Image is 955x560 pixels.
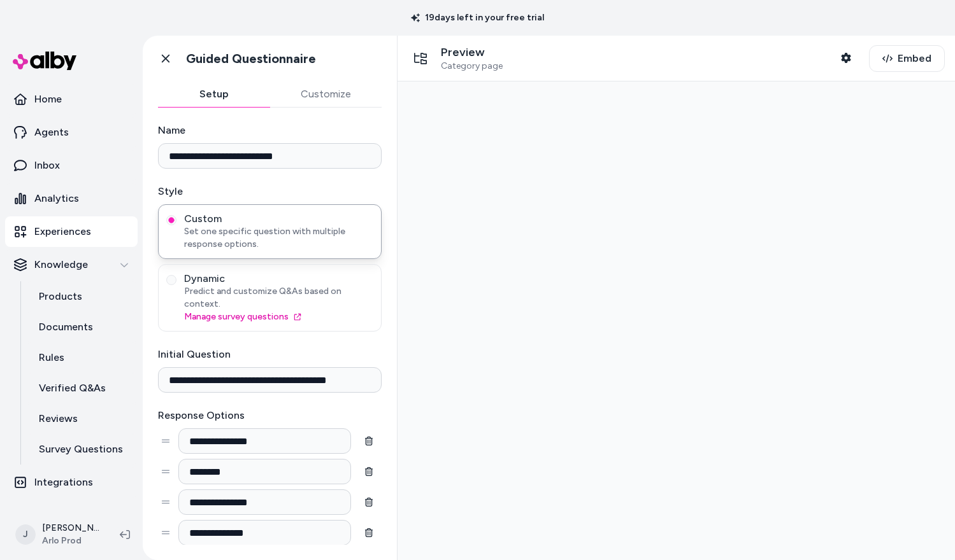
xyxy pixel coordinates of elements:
[34,191,79,206] p: Analytics
[26,342,138,373] a: Rules
[13,52,76,70] img: alby Logo
[5,183,138,214] a: Analytics
[34,158,60,173] p: Inbox
[5,249,138,280] button: Knowledge
[441,45,503,60] p: Preview
[184,272,373,285] span: Dynamic
[5,216,138,247] a: Experiences
[184,311,373,323] a: Manage survey questions
[158,123,382,138] label: Name
[441,60,503,72] span: Category page
[34,224,91,239] p: Experiences
[8,514,110,555] button: J[PERSON_NAME]Arlo Prod
[42,522,99,535] p: [PERSON_NAME]
[270,81,382,107] button: Customize
[5,84,138,115] a: Home
[42,535,99,547] span: Arlo Prod
[34,257,88,272] p: Knowledge
[26,403,138,434] a: Reviews
[15,524,36,545] span: J
[5,150,138,181] a: Inbox
[184,225,373,251] span: Set one specific question with multiple response options.
[39,289,82,304] p: Products
[34,92,62,107] p: Home
[39,319,93,335] p: Documents
[26,434,138,465] a: Survey Questions
[403,11,552,24] p: 19 days left in your free trial
[5,467,138,498] a: Integrations
[184,213,373,225] span: Custom
[184,285,373,311] span: Predict and customize Q&As based on context.
[186,51,316,67] h1: Guided Questionnaire
[158,184,382,199] label: Style
[898,51,931,66] span: Embed
[39,442,123,457] p: Survey Questions
[158,81,270,107] button: Setup
[39,411,78,426] p: Reviews
[166,215,176,225] button: CustomSet one specific question with multiple response options.
[158,408,382,423] label: Response Options
[26,373,138,403] a: Verified Q&As
[5,117,138,148] a: Agents
[39,350,64,365] p: Rules
[39,381,106,396] p: Verified Q&As
[166,275,176,285] button: DynamicPredict and customize Q&As based on context.Manage survey questions
[26,281,138,312] a: Products
[34,125,69,140] p: Agents
[869,45,945,72] button: Embed
[26,312,138,342] a: Documents
[158,347,382,362] label: Initial Question
[34,475,93,490] p: Integrations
